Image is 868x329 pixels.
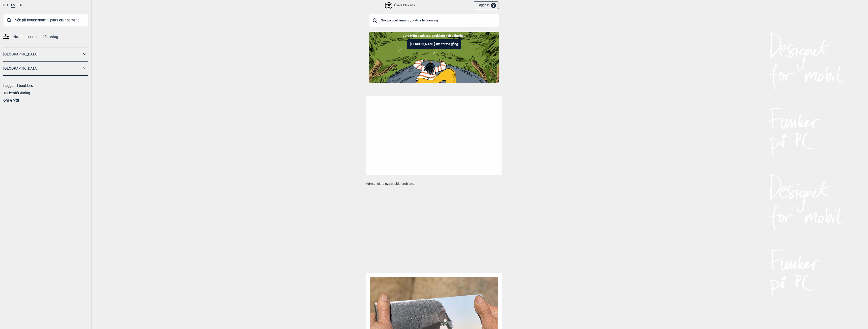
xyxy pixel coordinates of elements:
[4,33,864,38] p: Var? Hitta boulders, packlista och säkerhet.
[366,181,502,186] p: Hämtar sista nya boulderproblem...
[386,2,415,8] div: Översiktskarta
[13,33,58,41] span: Hitta boulders med filtrering
[3,65,82,72] a: [GEOGRAPHIC_DATA]
[369,32,499,83] img: Indoor to outdoor
[3,98,19,102] a: Om Gryttr
[474,1,499,10] button: Logga in
[18,3,22,7] button: EN
[3,51,82,58] a: [GEOGRAPHIC_DATA]
[3,33,88,41] a: Hitta boulders med filtrering
[3,14,88,27] input: Sök på bouldernamn, plats eller samling
[407,39,461,49] button: [PERSON_NAME] ute första gång
[11,3,15,8] button: SV
[369,14,499,27] input: Sök på bouldernamn, plats eller samling
[3,84,33,88] a: Lägga till boulders
[3,91,30,95] a: Teckenförklaring
[3,3,8,7] button: NO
